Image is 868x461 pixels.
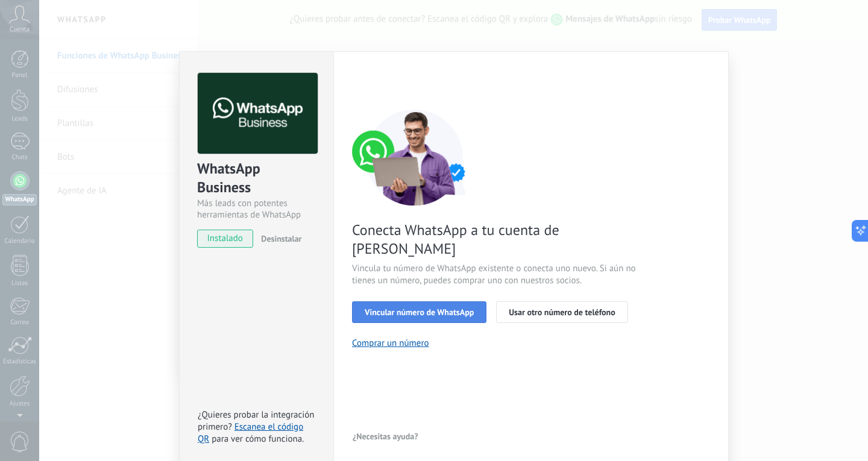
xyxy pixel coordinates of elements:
span: Vincular número de WhatsApp [365,308,474,316]
button: Comprar un número [352,337,429,349]
button: Desinstalar [256,230,301,248]
span: ¿Necesitas ayuda? [353,432,418,441]
a: Escanea el código QR [198,421,303,445]
span: instalado [198,230,253,248]
span: ¿Quieres probar la integración primero? [198,409,315,433]
div: Más leads con potentes herramientas de WhatsApp [197,198,316,221]
img: connect number [352,109,479,205]
img: logo_main.png [198,73,318,154]
div: WhatsApp Business [197,159,316,198]
span: para ver cómo funciona. [212,433,304,445]
button: Usar otro número de teléfono [496,301,627,323]
button: ¿Necesitas ayuda? [352,427,419,445]
span: Vincula tu número de WhatsApp existente o conecta uno nuevo. Si aún no tienes un número, puedes c... [352,263,639,287]
button: Vincular número de WhatsApp [352,301,486,323]
span: Usar otro número de teléfono [509,308,615,316]
span: Desinstalar [261,233,301,244]
span: Conecta WhatsApp a tu cuenta de [PERSON_NAME] [352,221,639,258]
